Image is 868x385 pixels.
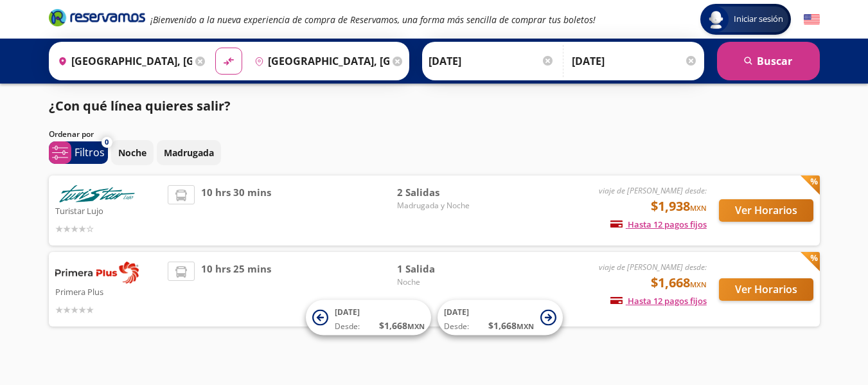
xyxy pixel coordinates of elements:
span: Hasta 12 pagos fijos [610,219,707,230]
button: Buscar [717,42,820,80]
button: Ver Horarios [719,199,813,222]
span: $ 1,668 [488,319,534,332]
button: 0Filtros [49,141,108,164]
span: Desde: [335,321,360,332]
p: Turistar Lujo [55,202,162,218]
span: 1 Salida [397,262,487,276]
span: [DATE] [335,307,360,318]
img: Turistar Lujo [55,185,139,202]
span: 10 hrs 25 mins [201,262,271,317]
input: Buscar Origen [53,45,193,77]
button: Ver Horarios [719,278,813,301]
small: MXN [690,203,707,213]
button: [DATE]Desde:$1,668MXN [306,300,431,336]
p: Primera Plus [55,283,162,299]
span: Hasta 12 pagos fijos [610,295,707,307]
small: MXN [517,321,534,331]
button: English [804,12,820,28]
span: 10 hrs 30 mins [201,185,271,236]
i: Brand Logo [49,8,145,27]
p: Noche [118,146,146,159]
a: Brand Logo [49,8,145,31]
small: MXN [690,280,707,289]
button: Madrugada [157,140,221,165]
input: Elegir Fecha [429,45,554,77]
em: viaje de [PERSON_NAME] desde: [599,185,707,196]
span: $1,668 [651,273,707,292]
span: Noche [397,276,487,288]
input: Opcional [572,45,698,77]
span: [DATE] [444,307,469,318]
p: Filtros [75,145,105,160]
em: ¡Bienvenido a la nueva experiencia de compra de Reservamos, una forma más sencilla de comprar tus... [150,13,596,26]
button: [DATE]Desde:$1,668MXN [438,300,563,336]
span: Iniciar sesión [729,13,788,26]
span: 0 [105,137,109,148]
span: Desde: [444,321,469,332]
p: Ordenar por [49,129,94,140]
p: Madrugada [164,146,214,159]
img: Primera Plus [55,262,139,283]
span: Madrugada y Noche [397,200,487,211]
small: MXN [407,321,425,331]
button: Noche [111,140,154,165]
span: $1,938 [651,197,707,216]
em: viaje de [PERSON_NAME] desde: [599,262,707,273]
input: Buscar Destino [249,45,389,77]
p: ¿Con qué línea quieres salir? [49,96,231,116]
span: $ 1,668 [379,319,425,332]
span: 2 Salidas [397,185,487,200]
